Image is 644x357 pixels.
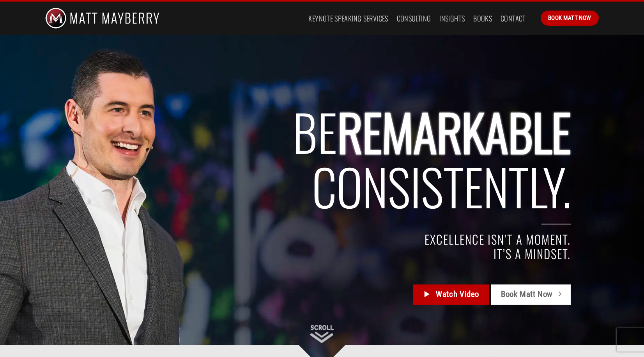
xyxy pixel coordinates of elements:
[548,13,591,23] span: Book Matt Now
[107,232,571,247] h4: EXCELLENCE ISN’T A MOMENT.
[308,11,388,25] a: Keynote Speaking Services
[501,11,526,25] a: Contact
[439,11,465,25] a: Insights
[337,94,571,168] span: REMARKABLE
[413,284,489,305] a: Watch Video
[541,11,599,25] a: Book Matt Now
[473,11,492,25] a: Books
[491,284,570,305] a: Book Matt Now
[107,104,571,214] h2: BE
[312,149,571,223] span: Consistently.
[397,11,431,25] a: Consulting
[310,325,334,343] img: Scroll Down
[501,288,553,301] span: Book Matt Now
[436,288,479,301] span: Watch Video
[107,247,571,261] h4: IT’S A MINDSET.
[45,2,159,35] img: Matt Mayberry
